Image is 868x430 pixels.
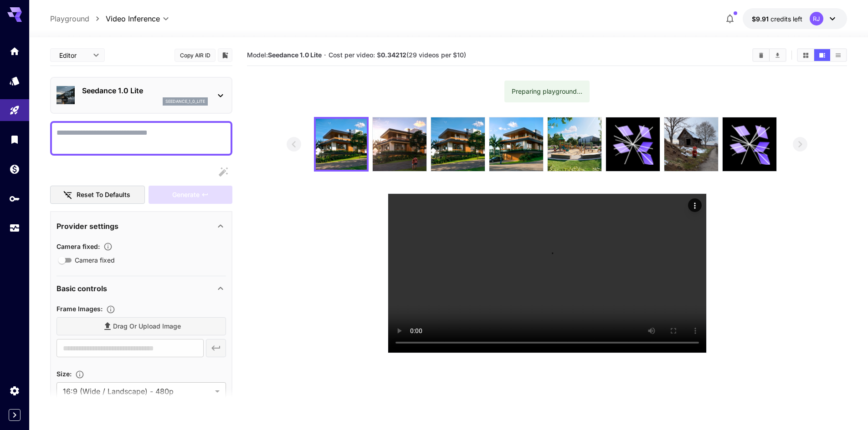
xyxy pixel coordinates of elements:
[770,15,802,23] span: credits left
[9,105,20,116] div: Playground
[50,13,89,24] a: Playground
[752,15,770,23] span: $9.91
[9,385,20,396] div: Settings
[75,255,115,265] span: Camera fixed
[431,117,485,171] img: 2HfnZ0AAAAGSURBVAMADZrhhBk8CwEAAAAASUVORK5CYII=
[688,198,702,212] div: Actions
[9,223,20,234] div: Usage
[548,117,601,171] img: mjIksBPoAAAAASUVORK5CYII=
[9,193,20,204] div: API Keys
[489,117,543,171] img: 9eBvLAAAABklEQVQDAGe7HAOm5rnCAAAAAElFTkSuQmCC
[268,51,322,59] b: Seedance 1.0 Lite
[753,49,769,61] button: Clear videos
[9,409,21,421] button: Expand sidebar
[247,51,322,59] span: Model:
[63,386,211,397] span: 16:9 (Wide / Landscape) - 480p
[56,81,226,109] div: Seedance 1.0 Liteseedance_1_0_lite
[106,13,160,24] span: Video Inference
[9,163,20,175] div: Wallet
[59,51,87,60] span: Editor
[797,48,847,62] div: Show videos in grid viewShow videos in video viewShow videos in list view
[373,117,426,171] img: PD6mWQAAAAZJREFUAwCUrk9mhJb6UAAAAABJRU5ErkJggg==
[381,51,406,59] b: 0.34212
[56,278,226,299] div: Basic controls
[56,243,100,250] span: Camera fixed :
[770,49,786,61] button: Download All
[56,221,118,232] p: Provider settings
[830,49,846,61] button: Show videos in list view
[324,50,326,61] p: ·
[810,12,823,25] div: RJ
[50,186,145,204] button: Reset to defaults
[664,117,718,171] img: yDVA4AAAABklEQVQDAHInP+5VOrZfAAAAAElFTkSuQmCC
[9,46,20,57] div: Home
[56,370,72,378] span: Size :
[56,215,226,237] div: Provider settings
[165,98,205,105] p: seedance_1_0_lite
[814,49,830,61] button: Show videos in video view
[752,14,802,24] div: $9.90723
[175,49,216,62] button: Copy AIR ID
[56,305,103,313] span: Frame Images :
[221,50,229,61] button: Add to library
[9,134,20,145] div: Library
[798,49,814,61] button: Show videos in grid view
[329,51,466,59] span: Cost per video: $ (29 videos per $10)
[316,119,367,170] img: 5zFtpAAAAAGSURBVAMAlVJ68tWngmoAAAAASUVORK5CYII=
[752,48,786,62] div: Clear videosDownload All
[743,8,847,29] button: $9.90723RJ
[82,85,208,96] p: Seedance 1.0 Lite
[9,75,20,86] div: Models
[56,283,107,294] p: Basic controls
[50,13,106,24] nav: breadcrumb
[103,305,119,314] button: Upload frame images.
[512,83,582,100] div: Preparing playground...
[72,370,88,379] button: Adjust the dimensions of the generated image by specifying its width and height in pixels, or sel...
